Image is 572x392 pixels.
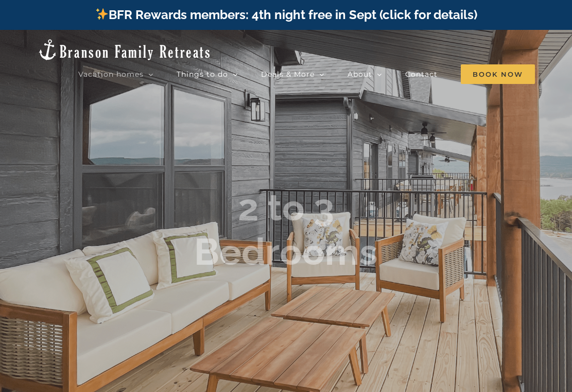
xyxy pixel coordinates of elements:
a: About [348,64,382,84]
a: BFR Rewards members: 4th night free in Sept (click for details) [95,7,477,22]
span: Things to do [177,71,228,78]
span: Vacation homes [78,71,144,78]
a: Deals & More [261,64,324,84]
img: Branson Family Retreats Logo [37,38,212,61]
a: Vacation homes [78,64,153,84]
img: ✨ [96,8,108,20]
span: Contact [405,71,438,78]
span: Book Now [461,64,535,84]
a: Book Now [461,64,535,84]
a: Things to do [177,64,238,84]
span: Deals & More [261,71,315,78]
a: Contact [405,64,438,84]
nav: Main Menu [78,64,535,84]
b: 2 to 3 Bedrooms [194,185,378,274]
span: About [348,71,372,78]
